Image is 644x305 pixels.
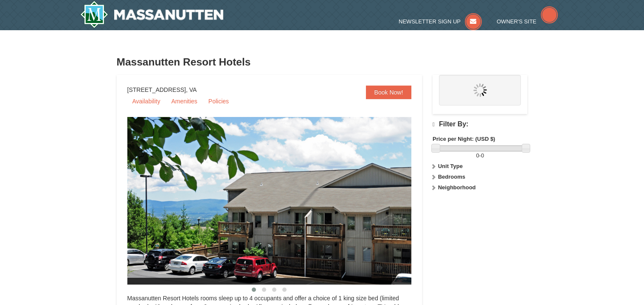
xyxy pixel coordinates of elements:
img: Massanutten Resort Logo [80,1,224,28]
a: Book Now! [366,86,412,99]
span: Owner's Site [497,18,537,25]
strong: Bedrooms [438,174,465,180]
a: Owner's Site [497,18,558,25]
a: Massanutten Resort [80,1,224,28]
strong: Unit Type [438,163,463,169]
span: 0 [481,152,484,159]
strong: Price per Night: (USD $) [433,136,495,142]
a: Availability [127,95,166,108]
a: Amenities [166,95,202,108]
strong: Neighborhood [438,184,476,191]
span: Newsletter Sign Up [399,18,461,25]
label: - [433,151,527,160]
img: 19219026-1-e3b4ac8e.jpg [127,117,433,285]
a: Newsletter Sign Up [399,18,482,25]
h4: Filter By: [433,120,527,128]
h3: Massanutten Resort Hotels [117,54,528,71]
img: wait.gif [473,83,487,97]
span: 0 [476,152,479,159]
a: Policies [203,95,234,108]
